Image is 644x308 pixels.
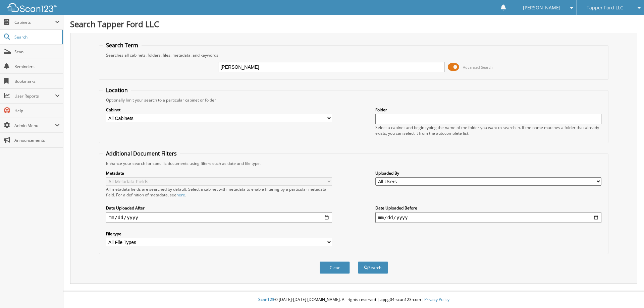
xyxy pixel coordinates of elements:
[375,125,601,136] div: Select a cabinet and begin typing the name of the folder you want to search in. If the name match...
[320,261,350,274] button: Clear
[70,18,637,29] h1: Search Tapper Ford LLC
[14,49,60,55] span: Scan
[106,186,332,198] div: All metadata fields are searched by default. Select a cabinet with metadata to enable filtering b...
[463,65,493,70] span: Advanced Search
[375,107,601,113] label: Folder
[103,150,180,157] legend: Additional Document Filters
[7,3,57,12] img: scan123-logo-white.svg
[375,212,601,223] input: end
[106,212,332,223] input: start
[14,78,60,84] span: Bookmarks
[106,205,332,211] label: Date Uploaded After
[103,161,605,166] div: Enhance your search for specific documents using filters such as date and file type.
[103,86,131,94] legend: Location
[14,64,60,69] span: Reminders
[176,192,185,198] a: here
[523,6,560,10] span: [PERSON_NAME]
[424,297,449,302] a: Privacy Policy
[63,292,644,308] div: © [DATE]-[DATE] [DOMAIN_NAME]. All rights reserved | appg04-scan123-com |
[587,6,623,10] span: Tapper Ford LLC
[14,19,55,25] span: Cabinets
[14,93,55,99] span: User Reports
[14,123,55,128] span: Admin Menu
[14,137,60,143] span: Announcements
[375,170,601,176] label: Uploaded By
[103,97,605,103] div: Optionally limit your search to a particular cabinet or folder
[14,108,60,114] span: Help
[258,297,274,302] span: Scan123
[610,276,644,308] iframe: Chat Widget
[358,261,388,274] button: Search
[106,107,332,113] label: Cabinet
[375,205,601,211] label: Date Uploaded Before
[103,42,142,49] legend: Search Term
[103,52,605,58] div: Searches all cabinets, folders, files, metadata, and keywords
[106,231,332,237] label: File type
[14,34,59,40] span: Search
[106,170,332,176] label: Metadata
